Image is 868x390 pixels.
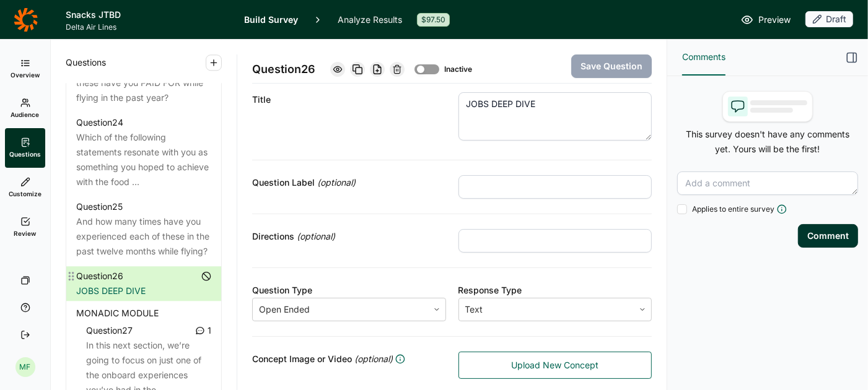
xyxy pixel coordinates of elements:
div: Draft [805,11,853,27]
span: Preview [758,12,791,27]
p: This survey doesn't have any comments yet. Yours will be the first! [677,127,858,157]
div: Response Type [458,283,652,298]
div: Question 24 [76,115,123,130]
div: MF [15,357,35,377]
div: Which SPECIFIC types of each of these have you PAID FOR while flying in the past year? [76,61,211,105]
span: 1 [208,323,211,338]
a: Customize [5,168,45,207]
div: Question 27 [86,323,133,338]
div: Question Label [252,175,446,190]
a: Questions [5,128,45,168]
button: Draft [805,11,853,28]
span: Delta Air Lines [66,22,229,32]
div: $97.50 [417,13,450,27]
div: Question Type [252,283,446,298]
div: Question 26 [76,269,123,284]
div: JOBS DEEP DIVE [76,284,211,298]
a: Preview [741,12,791,27]
button: Comment [798,224,858,248]
div: Concept Image or Video [252,352,446,366]
span: Question 26 [252,61,315,78]
div: Delete [390,62,405,77]
span: (optional) [354,352,393,366]
span: Applies to entire survey [692,204,774,214]
span: Audience [11,110,40,119]
span: (optional) [297,229,335,244]
a: Review [5,207,45,247]
div: Question 25 [76,199,123,214]
span: Questions [66,55,106,70]
span: (optional) [317,175,356,190]
a: Question25And how many times have you experienced each of these in the past twelve months while f... [66,197,221,261]
span: Customize [9,189,42,198]
div: Inactive [444,64,464,74]
a: Question26JOBS DEEP DIVE [66,266,221,301]
a: Audience [5,89,45,128]
span: Review [14,229,37,238]
span: Upload New Concept [511,359,598,371]
span: Questions [9,150,41,158]
textarea: JOBS DEEP DIVE [458,92,652,141]
a: Overview [5,49,45,89]
button: Save Question [571,54,652,78]
div: Which of the following statements resonate with you as something you hoped to achieve with the fo... [76,130,211,189]
div: Directions [252,229,446,244]
button: Comments [682,40,726,76]
span: MONADIC MODULE [76,306,159,321]
div: Title [252,92,446,107]
a: Question24Which of the following statements resonate with you as something you hoped to achieve w... [66,113,221,192]
h1: Snacks JTBD [66,7,229,22]
div: And how many times have you experienced each of these in the past twelve months while flying? [76,214,211,259]
span: Overview [11,71,40,79]
span: Comments [682,50,726,64]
